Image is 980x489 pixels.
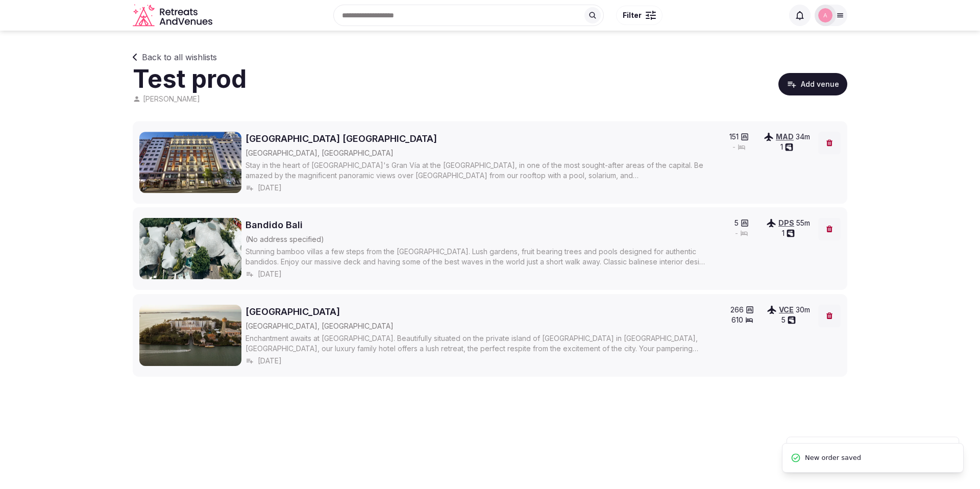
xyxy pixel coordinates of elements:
[779,305,794,314] a: VCE
[780,142,793,152] button: 1
[139,218,241,279] img: Bandido Bali
[778,73,847,95] button: Add venue
[782,228,795,238] button: 1
[246,356,709,366] div: [DATE]
[778,218,794,227] a: DPS
[246,247,709,267] p: Stunning bamboo villas a few steps from the [GEOGRAPHIC_DATA]. Lush gardens, fruit bearing trees ...
[133,4,214,27] a: Visit the homepage
[139,132,241,193] img: Catalonia Plaza España Hotel & Spa
[246,269,709,279] div: [DATE]
[732,142,746,152] button: -
[246,218,709,232] a: Bandido Bali
[796,305,810,315] div: 30 m
[779,305,794,315] button: VCE
[781,315,796,325] button: 5
[133,64,247,94] h1: Test prod
[734,218,749,228] button: 5
[730,305,754,315] button: 266
[246,132,706,146] a: [GEOGRAPHIC_DATA] [GEOGRAPHIC_DATA]
[246,183,706,193] div: [DATE]
[776,132,794,141] a: MAD
[133,4,214,27] svg: Retreats and Venues company logo
[246,305,709,319] a: [GEOGRAPHIC_DATA]
[729,132,749,142] button: 151
[805,452,861,464] span: New order saved
[796,218,810,228] button: 55m
[776,132,794,142] button: MAD
[246,160,706,181] p: Stay in the heart of [GEOGRAPHIC_DATA]'s Gran Vía at the [GEOGRAPHIC_DATA], in one of the most so...
[246,148,394,158] button: [GEOGRAPHIC_DATA], [GEOGRAPHIC_DATA]
[623,10,642,20] span: Filter
[778,218,794,228] button: DPS
[731,315,753,325] button: 610
[796,305,810,315] button: 30m
[735,228,748,238] button: -
[139,305,241,366] img: JW Marriott Venice Resort & Spa
[796,132,810,142] div: 34 m
[246,321,394,331] button: [GEOGRAPHIC_DATA], [GEOGRAPHIC_DATA]
[796,218,810,228] div: 55 m
[616,6,663,25] button: Filter
[818,8,832,22] img: Alejandro Admin
[133,94,202,104] button: [PERSON_NAME]
[133,51,217,63] a: Back to all wishlists
[246,234,324,244] button: (No address specified)
[796,132,810,142] button: 34m
[246,333,709,354] p: Enchantment awaits at [GEOGRAPHIC_DATA]. Beautifully situated on the private island of [GEOGRAPHI...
